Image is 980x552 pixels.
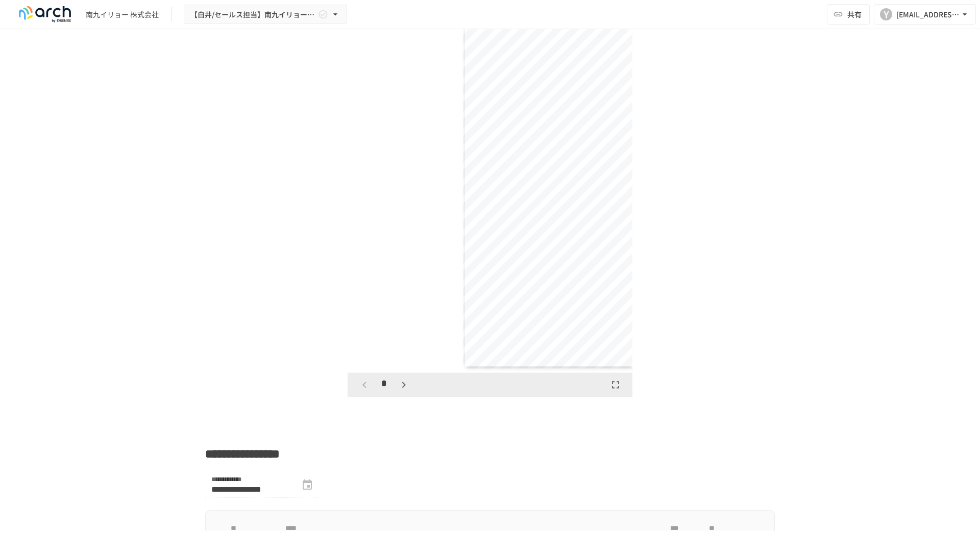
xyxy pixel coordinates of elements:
div: [EMAIL_ADDRESS][DOMAIN_NAME] [896,8,960,21]
button: Y[EMAIL_ADDRESS][DOMAIN_NAME] [874,4,976,25]
button: 共有 [827,4,870,25]
button: 【白井/セールス担当】南九イリョー株式会社様_初期設定サポート [184,5,347,25]
div: 南九イリョー 株式会社 [86,9,159,20]
div: Y [880,8,892,20]
span: 共有 [847,9,862,20]
span: 【白井/セールス担当】南九イリョー株式会社様_初期設定サポート [190,8,316,21]
img: logo-default@2x-9cf2c760.svg [12,6,78,22]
